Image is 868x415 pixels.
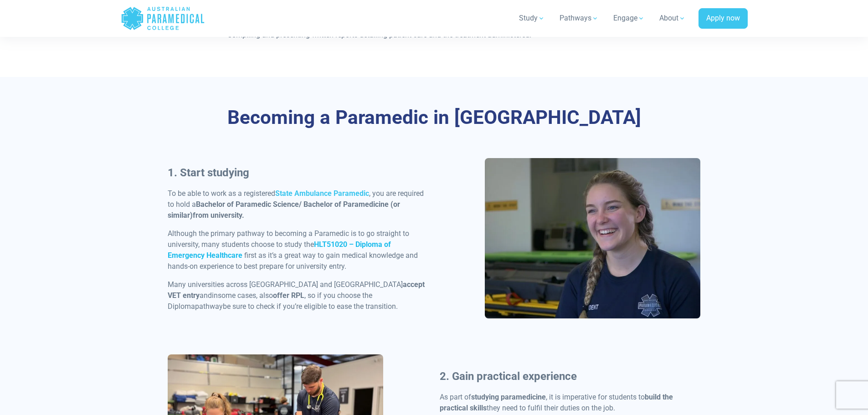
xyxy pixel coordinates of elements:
span: pathway [195,302,223,311]
span: some cases, also [218,291,273,300]
span: , so if you choose the Diploma [168,291,372,311]
b: 2. Gain practical experience [440,370,577,383]
span: Many universities across [GEOGRAPHIC_DATA] and [GEOGRAPHIC_DATA] [168,280,403,289]
strong: build the practical skills [440,393,673,412]
strong: from university. [193,211,244,220]
a: HLT51020 – Diploma of Emergency Healthcare [168,240,391,260]
strong: Bachelor of Paramedic Science/ Bachelor of Paramedicine (or similar) [168,200,400,220]
p: Although the primary pathway to becoming a Paramedic is to go straight to university, many studen... [168,228,429,272]
a: Pathways [554,5,604,31]
p: To be able to work as a registered , you are required to hold a [168,188,429,221]
span: in [212,291,218,300]
a: About [654,5,691,31]
a: Australian Paramedical College [121,4,205,33]
span: and [200,291,212,300]
strong: studying paramedicine [471,393,546,401]
a: State Ambulance Paramedic [275,189,369,198]
span: accept VET entry [168,280,425,300]
strong: 1. Start studying [168,166,249,179]
p: As part of , it is imperative for students to they need to fulfil their duties on the job. [440,392,701,414]
a: Study [514,5,550,31]
a: Apply now [699,8,748,29]
a: Engage [608,5,650,31]
span: offer RPL [273,291,304,300]
h2: Becoming a Paramedic in [GEOGRAPHIC_DATA] [168,106,701,129]
span: be sure to check if you’re eligible to ease the transition. [223,302,398,311]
